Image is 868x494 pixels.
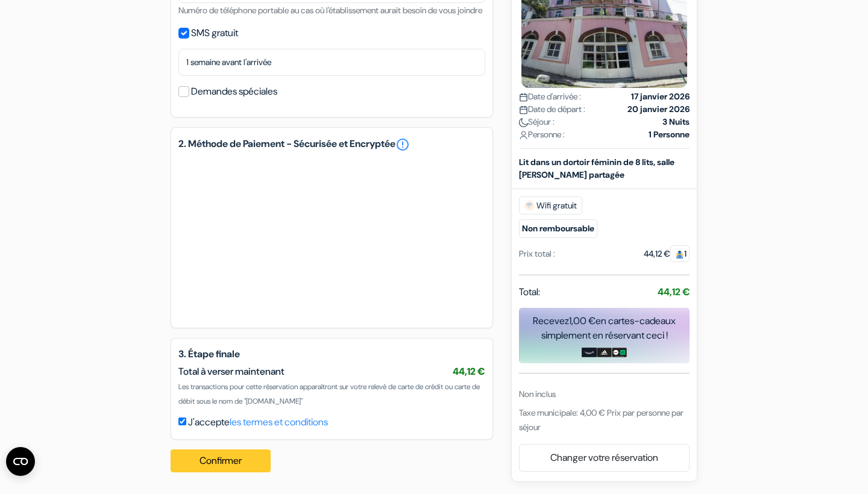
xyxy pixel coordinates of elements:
[188,415,328,430] label: J'accepte
[519,131,528,140] img: user_icon.svg
[519,285,540,299] span: Total:
[662,116,690,128] strong: 3 Nuits
[582,348,597,357] img: amazon-card-no-text.png
[644,248,690,260] div: 44,12 €
[597,348,612,358] img: adidas-card.png
[178,137,485,152] h5: 2. Méthode de Paiement - Sécurisée et Encryptée
[519,388,690,401] div: Non inclus
[519,93,528,102] img: calendar.svg
[178,348,485,360] h5: 3. Étape finale
[453,365,485,378] span: 44,12 €
[519,90,581,103] span: Date d'arrivée :
[569,314,596,327] span: 1,00 €
[519,219,597,238] small: Non remboursable
[520,446,689,469] a: Changer votre réservation
[519,119,528,128] img: moon.svg
[519,116,555,128] span: Séjour :
[178,365,285,378] span: Total à verser maintenant
[524,201,534,210] img: free_wifi.svg
[519,196,582,214] span: Wifi gratuit
[178,5,482,16] small: Numéro de téléphone portable au cas où l'établissement aurait besoin de vous joindre
[519,128,565,141] span: Personne :
[612,348,627,358] img: uber-uber-eats-card.png
[190,169,473,306] iframe: Cadre de saisie sécurisé pour le paiement
[675,251,684,260] img: guest.svg
[230,416,328,428] a: les termes et conditions
[519,157,675,180] b: Lit dans un dortoir féminin de 8 lits, salle [PERSON_NAME] partagée
[658,286,690,298] strong: 44,12 €
[631,90,690,103] strong: 17 janvier 2026
[6,447,35,476] button: Ouvrir le widget CMP
[649,128,690,141] strong: 1 Personne
[519,314,690,343] div: Recevez en cartes-cadeaux simplement en réservant ceci !
[171,449,271,472] button: Confirmer
[670,245,690,262] span: 1
[519,248,555,260] div: Prix total :
[191,25,238,42] label: SMS gratuit
[519,407,684,433] span: Taxe municipale: 4,00 € Prix par personne par séjour
[519,103,585,116] span: Date de départ :
[627,103,690,116] strong: 20 janvier 2026
[395,137,410,152] a: error_outline
[519,106,528,115] img: calendar.svg
[178,382,480,406] span: Les transactions pour cette réservation apparaîtront sur votre relevé de carte de crédit ou carte...
[191,83,277,100] label: Demandes spéciales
